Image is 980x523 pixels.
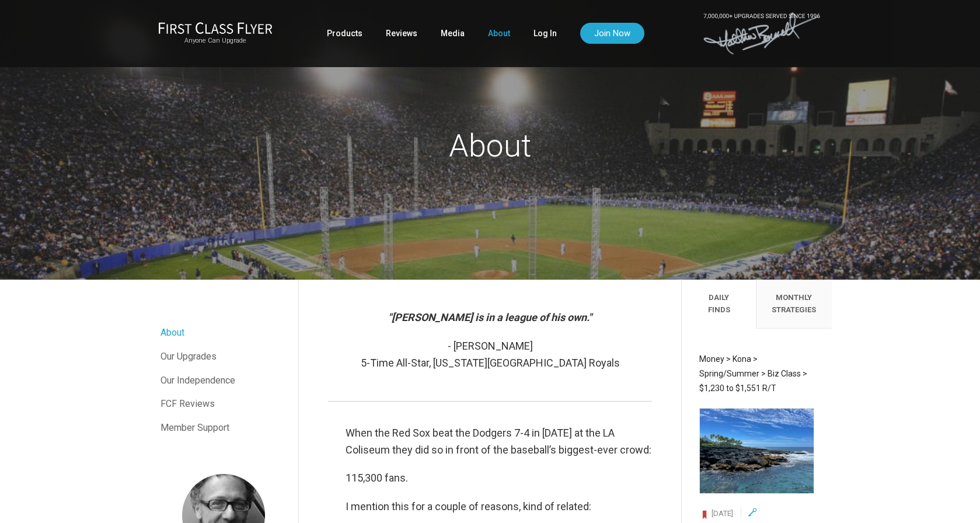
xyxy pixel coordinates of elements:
p: 115,300 fans. [346,470,652,487]
a: Our Upgrades [161,345,287,368]
a: Our Independence [161,369,287,392]
a: Reviews [386,23,417,44]
p: I mention this for a couple of reasons, kind of related: [346,498,652,515]
span: About [449,127,532,164]
span: [DATE] [712,509,733,518]
p: When the Red Sox beat the Dodgers 7-4 in [DATE] at the LA Coliseum they did so in front of the ba... [346,425,652,459]
li: Daily Finds [682,280,756,329]
a: About [161,321,287,344]
nav: Menu [161,321,287,439]
a: Media [441,23,465,44]
a: Money > Kona > Spring/Summer > Biz Class > $1,230 to $1,551 R/T [DATE] [699,352,814,517]
a: Log In [533,23,557,44]
a: About [488,23,510,44]
a: Products [327,23,362,44]
small: Anyone Can Upgrade [158,37,273,45]
span: Money > Kona > Spring/Summer > Biz Class > $1,230 to $1,551 R/T [699,354,807,393]
a: First Class FlyerAnyone Can Upgrade [158,22,273,45]
em: "[PERSON_NAME] is in a league of his own." [388,311,592,323]
img: First Class Flyer [158,22,273,34]
a: Member Support [161,416,287,440]
li: Monthly Strategies [756,280,831,329]
a: FCF Reviews [161,392,287,416]
p: - [PERSON_NAME] 5-Time All-Star, [US_STATE][GEOGRAPHIC_DATA] Royals [328,338,652,372]
a: Join Now [580,23,644,44]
